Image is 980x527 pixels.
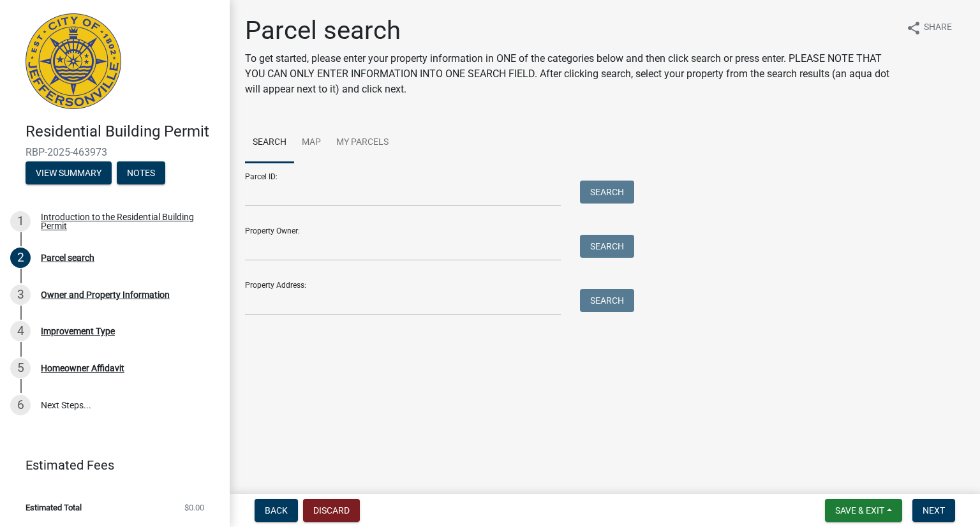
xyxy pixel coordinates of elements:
[10,452,209,478] a: Estimated Fees
[896,15,962,40] button: shareShare
[906,20,921,36] i: share
[580,235,634,258] button: Search
[10,248,31,268] div: 2
[923,505,945,516] span: Next
[41,290,170,299] div: Owner and Property Information
[117,161,165,184] button: Notes
[245,51,896,97] p: To get started, please enter your property information in ONE of the categories below and then cl...
[10,358,31,378] div: 5
[580,181,634,204] button: Search
[184,503,204,512] span: $0.00
[245,15,896,46] h1: Parcel search
[329,122,396,163] a: My Parcels
[41,327,115,336] div: Improvement Type
[10,395,31,415] div: 6
[10,211,31,232] div: 1
[117,168,165,179] wm-modal-confirm: Notes
[825,499,902,522] button: Save & Exit
[265,505,288,516] span: Back
[41,212,209,230] div: Introduction to the Residential Building Permit
[26,168,112,179] wm-modal-confirm: Summary
[912,499,955,522] button: Next
[924,20,952,36] span: Share
[835,505,884,516] span: Save & Exit
[294,122,329,163] a: Map
[26,13,121,109] img: City of Jeffersonville, Indiana
[41,364,124,373] div: Homeowner Affidavit
[580,289,634,312] button: Search
[10,285,31,305] div: 3
[255,499,298,522] button: Back
[245,122,294,163] a: Search
[303,499,360,522] button: Discard
[26,146,204,158] span: RBP-2025-463973
[26,122,219,141] h4: Residential Building Permit
[26,503,82,512] span: Estimated Total
[26,161,112,184] button: View Summary
[10,321,31,341] div: 4
[41,253,94,262] div: Parcel search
